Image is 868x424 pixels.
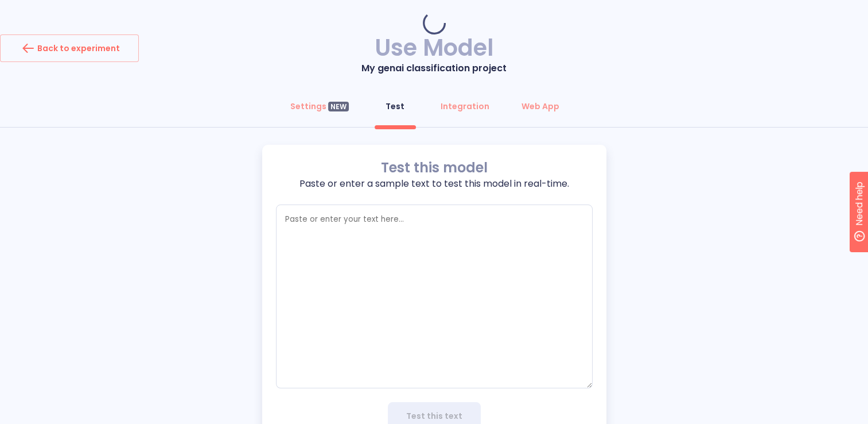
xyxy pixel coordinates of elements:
[276,177,593,191] p: Paste or enter a sample text to test this model in real-time.
[290,101,349,112] div: Settings
[441,101,489,112] div: Integration
[19,39,120,57] div: Back to experiment
[386,101,404,112] div: Test
[521,101,559,112] div: Web App
[276,159,593,177] p: Test this model
[328,102,349,112] div: NEW
[27,3,71,17] span: Need help
[276,205,593,388] textarea: empty textarea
